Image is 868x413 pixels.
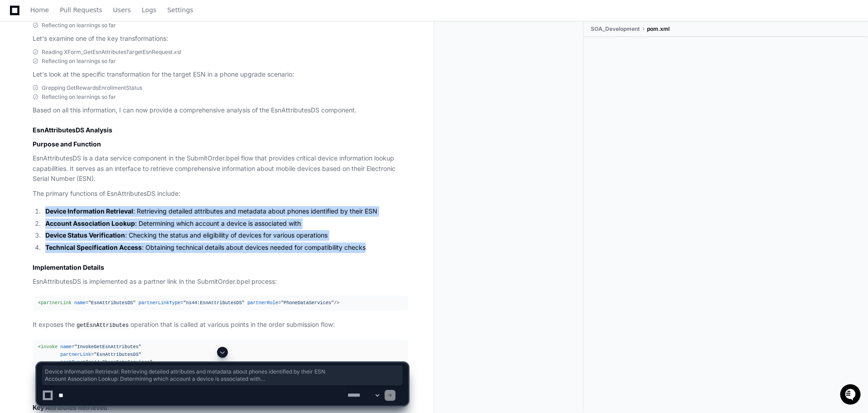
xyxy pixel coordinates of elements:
[9,113,24,127] img: Sivanandan EM
[33,34,408,44] p: Let's examine one of the key transformations:
[31,77,118,84] div: We're offline, we'll be back soon
[9,68,25,84] img: 1736555170064-99ba0984-63c1-480f-8ee9-699278ef63ed
[33,320,408,330] p: It exposes the operation that is called at various points in the order submission flow:
[9,9,27,27] img: PlayerZero
[33,189,408,199] p: The primary functions of EsnAttributesDS include:
[31,68,149,77] div: Start new chat
[88,300,136,306] span: "EsnAttributesDS"
[74,300,86,306] span: name
[647,25,670,33] span: pom.xml
[183,300,245,306] span: "ns44:EsnAttributesDS"
[43,206,408,217] li: : Retrieving detailed attributes and metadata about phones identified by their ESN
[33,105,408,116] p: Based on all this information, I can now provide a comprehensive analysis of the EsnAttributesDS ...
[43,219,408,229] li: : Determining which account a device is associated with
[45,231,125,239] strong: Device Status Verification
[64,141,110,149] a: Powered byPylon
[38,300,339,306] span: < = = = />
[33,153,408,184] p: EsnAttributesDS is a data service component in the SubmitOrder.bpel flow that provides critical d...
[9,99,61,106] div: Past conversations
[75,321,130,330] code: getEsnAttributes
[591,25,640,33] span: SOA_Development
[75,121,78,129] span: •
[139,300,180,306] span: partnerLinkType
[33,69,408,80] p: Let's look at the specific transformation for the target ESN in a phone upgrade scenario:
[33,140,408,149] h3: Purpose and Function
[45,219,135,227] strong: Account Association Lookup
[90,142,110,149] span: Pylon
[43,243,408,253] li: : Obtaining technical details about devices needed for compatibility checks
[42,84,142,92] span: Grepping GetRewardsEnrollmentStatus
[45,243,142,251] strong: Technical Specification Access
[42,49,181,56] span: Reading XForm_GetEsnAttributesTargetEsnRequest.xsl
[28,121,73,129] span: [PERSON_NAME]
[42,93,116,101] span: Reflecting on learnings so far
[33,277,408,287] p: EsnAttributesDS is implemented as a partner link in the SubmitOrder.bpel process:
[41,300,72,306] span: partnerLink
[142,7,156,13] span: Logs
[247,300,278,306] span: partnerRole
[38,344,217,389] span: < = = = = = = />
[43,230,408,241] li: : Checking the status and eligibility of devices for various operations
[80,121,99,129] span: [DATE]
[839,383,863,408] iframe: Open customer support
[281,300,334,306] span: "PhoneDataServices"
[30,7,49,13] span: Home
[60,344,72,350] span: name
[45,207,133,215] strong: Device Information Retrieval
[113,7,131,13] span: Users
[33,263,408,272] h3: Implementation Details
[167,7,193,13] span: Settings
[74,344,141,350] span: "InvokeGetEsnAttributes"
[9,36,165,51] div: Welcome
[60,7,102,13] span: Pull Requests
[154,70,165,81] button: Start new chat
[41,344,58,350] span: invoke
[33,126,408,135] h2: EsnAttributesDS Analysis
[42,22,116,29] span: Reflecting on learnings so far
[42,58,116,65] span: Reflecting on learnings so far
[140,97,165,108] button: See all
[45,368,400,383] span: Device Information Retrieval: Retrieving detailed attributes and metadata about phones identified...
